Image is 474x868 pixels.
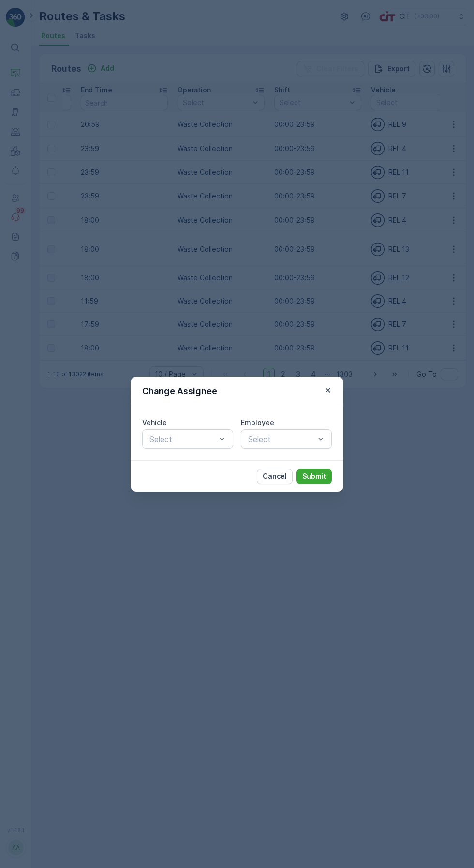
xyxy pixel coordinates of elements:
label: Vehicle [142,418,167,426]
p: Cancel [263,472,287,481]
button: Submit [296,469,332,484]
label: Employee [241,418,274,426]
button: Cancel [257,469,293,484]
p: Change Assignee [142,384,217,398]
p: Select [149,433,216,445]
p: Submit [302,472,326,481]
p: Select [248,433,315,445]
